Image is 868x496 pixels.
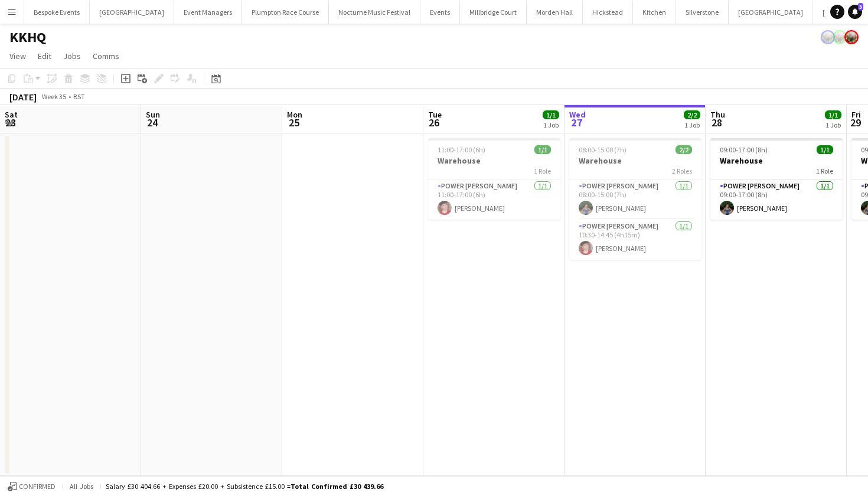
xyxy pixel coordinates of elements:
[3,116,18,129] span: 23
[19,482,56,491] span: Confirmed
[850,116,861,129] span: 29
[146,109,160,120] span: Sun
[569,138,701,260] app-job-card: 08:00-15:00 (7h)2/2Warehouse2 RolesPower [PERSON_NAME]1/108:00-15:00 (7h)[PERSON_NAME]Power [PERS...
[833,30,847,44] app-user-avatar: Staffing Manager
[569,155,701,166] h3: Warehouse
[567,116,586,129] span: 27
[39,92,68,101] span: Week 35
[144,116,160,129] span: 24
[438,145,485,154] span: 11:00-17:00 (6h)
[420,1,460,24] button: Events
[858,3,863,11] span: 3
[428,155,560,166] h3: Warehouse
[684,120,700,129] div: 1 Job
[174,1,242,24] button: Event Managers
[633,1,676,24] button: Kitchen
[24,1,90,24] button: Bespoke Events
[428,180,560,220] app-card-role: Power [PERSON_NAME]1/111:00-17:00 (6h)[PERSON_NAME]
[93,51,119,61] span: Comms
[242,1,329,24] button: Plumpton Race Course
[569,220,701,260] app-card-role: Power [PERSON_NAME]1/110:30-14:45 (4h15m)[PERSON_NAME]
[6,480,57,493] button: Confirmed
[88,48,124,64] a: Comms
[821,30,835,44] app-user-avatar: Staffing Manager
[63,51,81,61] span: Jobs
[428,109,442,120] span: Tue
[709,116,725,129] span: 28
[817,145,833,154] span: 1/1
[428,138,560,220] app-job-card: 11:00-17:00 (6h)1/1Warehouse1 RolePower [PERSON_NAME]1/111:00-17:00 (6h)[PERSON_NAME]
[534,145,551,154] span: 1/1
[106,482,383,491] div: Salary £30 404.66 + Expenses £20.00 + Subsistence £15.00 =
[848,5,862,19] a: 3
[729,1,813,24] button: [GEOGRAPHIC_DATA]
[543,110,559,119] span: 1/1
[825,120,841,129] div: 1 Job
[583,1,633,24] button: Hickstead
[569,180,701,220] app-card-role: Power [PERSON_NAME]1/108:00-15:00 (7h)[PERSON_NAME]
[825,110,841,119] span: 1/1
[426,116,442,129] span: 26
[9,28,46,46] h1: KKHQ
[534,167,551,175] span: 1 Role
[676,145,692,154] span: 2/2
[710,155,843,166] h3: Warehouse
[816,167,833,175] span: 1 Role
[543,120,559,129] div: 1 Job
[684,110,700,119] span: 2/2
[38,51,51,61] span: Edit
[460,1,527,24] button: Millbridge Court
[285,116,302,129] span: 25
[672,167,692,175] span: 2 Roles
[676,1,729,24] button: Silverstone
[9,51,26,61] span: View
[329,1,420,24] button: Nocturne Music Festival
[58,48,86,64] a: Jobs
[90,1,174,24] button: [GEOGRAPHIC_DATA]
[579,145,626,154] span: 08:00-15:00 (7h)
[710,109,725,120] span: Thu
[569,109,586,120] span: Wed
[291,482,383,491] span: Total Confirmed £30 439.66
[73,92,85,101] div: BST
[710,138,843,220] app-job-card: 09:00-17:00 (8h)1/1Warehouse1 RolePower [PERSON_NAME]1/109:00-17:00 (8h)[PERSON_NAME]
[5,48,31,64] a: View
[851,109,861,120] span: Fri
[720,145,768,154] span: 09:00-17:00 (8h)
[287,109,302,120] span: Mon
[527,1,583,24] button: Morden Hall
[9,91,37,103] div: [DATE]
[67,482,96,491] span: All jobs
[5,109,18,120] span: Sat
[844,30,859,44] app-user-avatar: Staffing Manager
[710,180,843,220] app-card-role: Power [PERSON_NAME]1/109:00-17:00 (8h)[PERSON_NAME]
[33,48,56,64] a: Edit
